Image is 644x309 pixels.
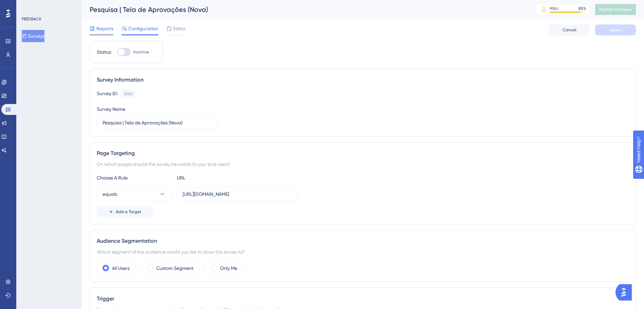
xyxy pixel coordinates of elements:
span: Publish Changes [599,7,632,12]
label: Custom Segment [156,264,194,272]
div: On which pages should the survey be visible to your end users? [97,160,629,168]
label: Only Me [220,264,237,272]
span: Reports [96,24,113,33]
input: Type your Survey name [103,119,212,126]
span: Save [611,27,620,33]
div: Choose A Rule [97,174,171,182]
div: URL [177,174,252,182]
input: yourwebsite.com/path [183,190,292,198]
div: 5888 [124,91,133,97]
span: Editor [173,24,186,33]
label: All Users [112,264,130,272]
button: Add a Target [97,206,153,217]
button: Save [595,24,636,35]
div: FEEDBACK [22,16,41,22]
span: Cancel [563,27,576,33]
button: equals [97,187,171,201]
div: 85 % [578,6,586,11]
span: Add a Target [116,209,141,214]
div: Status: [97,48,112,56]
span: Need Help? [16,2,42,10]
span: equals [103,190,117,198]
div: Pesquisa | Tela de Aprovações (Nova) [90,5,518,14]
div: Survey Name [97,105,125,113]
div: Trigger [97,295,629,303]
div: Which segment of the audience would you like to show this survey to? [97,248,629,256]
div: Audience Segmentation [97,237,629,245]
div: Survey ID: [97,89,118,98]
div: Page Targeting [97,149,629,157]
button: Surveys [22,30,44,42]
div: MAU [550,6,558,11]
div: Survey Information [97,76,629,84]
span: Inactive [133,49,149,55]
iframe: UserGuiding AI Assistant Launcher [615,282,636,303]
button: Publish Changes [595,4,636,15]
button: Cancel [549,24,590,35]
span: Configuration [128,24,158,33]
